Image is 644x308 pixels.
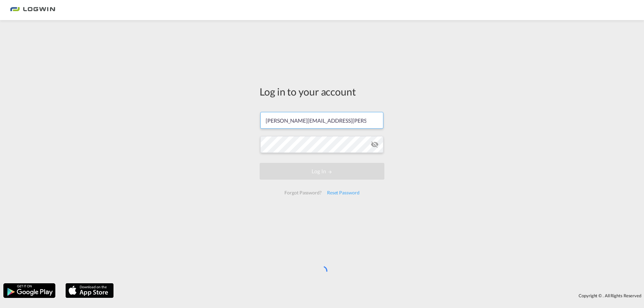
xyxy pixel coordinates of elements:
[117,290,644,301] div: Copyright © . All Rights Reserved
[260,163,384,180] button: LOGIN
[260,112,383,129] input: Enter email/phone number
[324,187,362,199] div: Reset Password
[3,283,56,299] img: google.png
[65,283,114,299] img: apple.png
[371,140,379,148] md-icon: icon-eye-off
[282,187,324,199] div: Forgot Password?
[260,84,384,99] div: Log in to your account
[10,3,55,18] img: bc73a0e0d8c111efacd525e4c8ad7d32.png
